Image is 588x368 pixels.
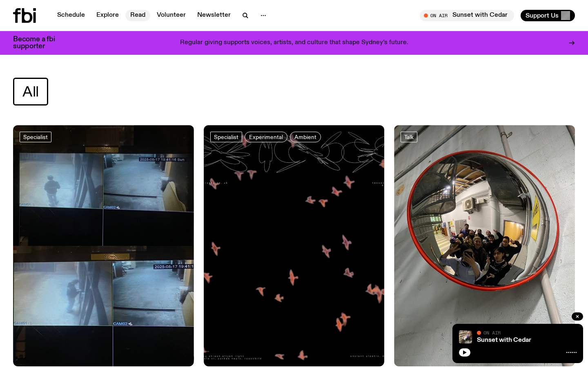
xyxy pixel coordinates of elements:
[192,10,236,21] a: Newsletter
[91,10,124,21] a: Explore
[294,134,316,140] span: Ambient
[214,134,238,140] span: Specialist
[521,10,575,21] button: Support Us
[394,125,575,366] img: A photo of the Race Matters team taken in a rear view or "blindside" mirror. A bunch of people of...
[20,132,51,142] a: Specialist
[404,134,414,140] span: Talk
[125,10,150,21] a: Read
[477,337,531,343] a: Sunset with Cedar
[401,132,417,142] a: Talk
[483,330,501,335] span: On Air
[180,39,408,47] p: Regular giving supports voices, artists, and culture that shape Sydney’s future.
[52,10,90,21] a: Schedule
[13,36,65,50] h3: Become a fbi supporter
[23,134,48,140] span: Specialist
[152,10,191,21] a: Volunteer
[249,134,283,140] span: Experimental
[22,84,39,100] span: All
[420,10,514,21] button: On AirSunset with Cedar
[290,132,321,142] a: Ambient
[245,132,287,142] a: Experimental
[210,132,242,142] a: Specialist
[526,12,559,19] span: Support Us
